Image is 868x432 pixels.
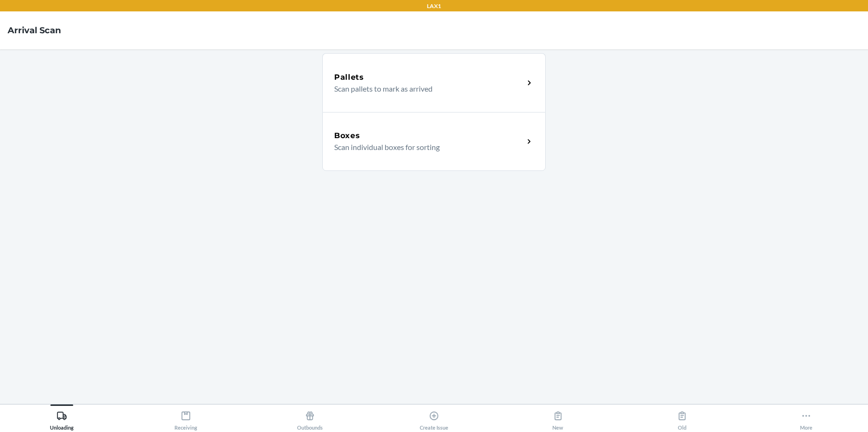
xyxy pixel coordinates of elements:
[552,407,563,431] div: New
[248,404,372,431] button: Outbounds
[50,407,74,431] div: Unloading
[334,83,516,94] p: Scan pallets to mark as arrived
[124,404,248,431] button: Receiving
[334,130,360,141] h5: Boxes
[174,407,197,431] div: Receiving
[427,2,441,10] p: LAX1
[800,407,812,431] div: More
[322,112,546,171] a: BoxesScan individual boxes for sorting
[8,24,61,37] h4: Arrival Scan
[496,404,620,431] button: New
[744,404,868,431] button: More
[334,141,516,153] p: Scan individual boxes for sorting
[677,407,687,431] div: Old
[322,53,546,112] a: PalletsScan pallets to mark as arrived
[334,72,364,83] h5: Pallets
[420,407,448,431] div: Create Issue
[620,404,744,431] button: Old
[297,407,323,431] div: Outbounds
[372,404,496,431] button: Create Issue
